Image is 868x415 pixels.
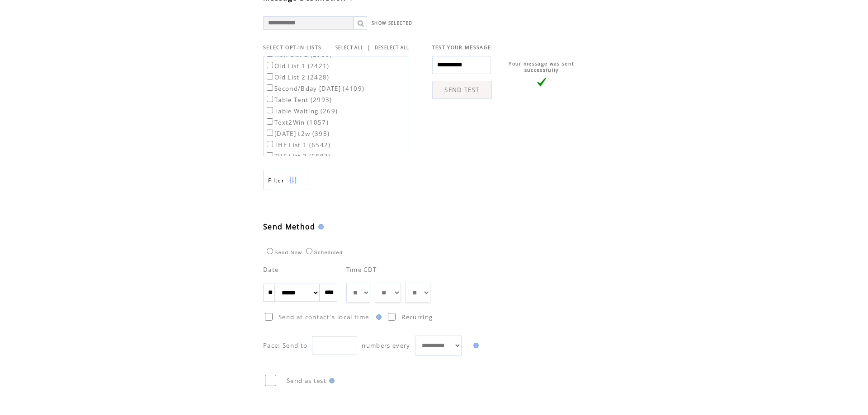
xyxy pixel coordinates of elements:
input: Text2Win (1057) [267,118,273,125]
label: Text2Win (1057) [265,118,329,126]
input: THE List 2 (6883) [267,152,273,159]
span: Time CDT [346,266,377,274]
label: Table Waiting (269) [265,107,338,115]
img: help.gif [373,314,382,320]
span: numbers every [362,341,410,350]
a: SHOW SELECTED [372,20,412,26]
label: THE List 1 (6542) [265,141,331,149]
label: Send Now [264,250,302,255]
span: Show filters [268,177,284,184]
span: Pace: Send to [263,341,307,350]
img: vLarge.png [537,78,546,87]
input: Second/Bday [DATE] (4109) [267,84,273,91]
span: Recurring [401,313,433,321]
input: Old List 1 (2421) [267,62,273,68]
input: Table Tent (2993) [267,96,273,102]
label: [DATE] t2w (395) [265,130,330,138]
a: Filter [263,170,308,190]
label: Scheduled [304,250,343,255]
label: Old List 2 (2428) [265,73,330,81]
input: Scheduled [306,248,312,254]
img: help.gif [326,378,335,383]
span: SELECT OPT-IN LISTS [263,44,321,51]
span: Date [263,266,278,274]
span: TEST YOUR MESSAGE [432,44,491,51]
label: THE List 2 (6883) [265,152,331,160]
a: DESELECT ALL [375,45,410,51]
span: | [367,43,371,51]
input: Send Now [267,248,273,254]
a: SELECT ALL [335,45,363,51]
img: help.gif [471,343,479,348]
input: THE List 1 (6542) [267,141,273,147]
span: Your message was sent successfully [509,61,574,73]
img: help.gif [316,224,324,229]
span: Send as test [287,377,326,385]
span: Send Method [263,222,316,232]
img: filters.png [289,170,297,191]
a: SEND TEST [432,81,492,99]
input: [DATE] t2w (395) [267,130,273,136]
label: Old List 1 (2421) [265,62,330,70]
input: Old List 2 (2428) [267,73,273,79]
input: Table Waiting (269) [267,107,273,113]
span: Send at contact`s local time [278,313,369,321]
label: Second/Bday [DATE] (4109) [265,84,364,93]
label: Table Tent (2993) [265,96,332,104]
